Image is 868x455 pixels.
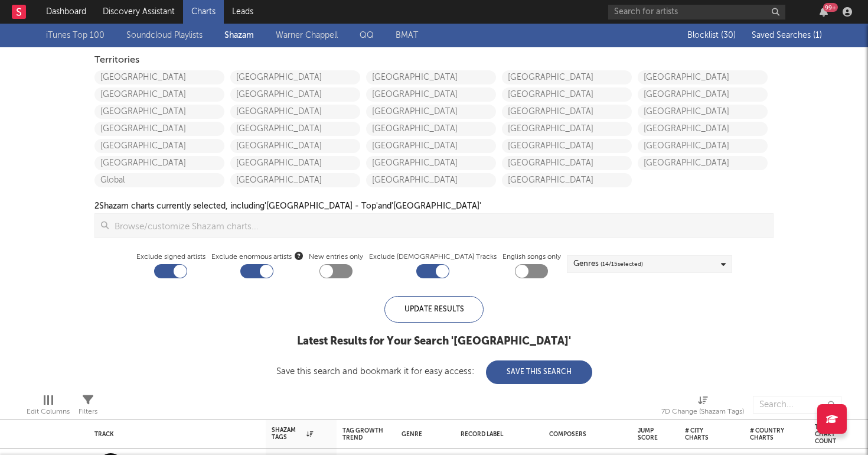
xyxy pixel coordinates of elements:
[230,139,360,153] a: [GEOGRAPHIC_DATA]
[230,122,360,136] a: [GEOGRAPHIC_DATA]
[295,250,303,261] button: Exclude enormous artists
[502,139,632,153] a: [GEOGRAPHIC_DATA]
[813,31,822,40] span: ( 1 )
[27,405,70,419] div: Edit Columns
[366,87,496,102] a: [GEOGRAPHIC_DATA]
[230,105,360,119] a: [GEOGRAPHIC_DATA]
[366,105,496,119] a: [GEOGRAPHIC_DATA]
[823,3,838,12] div: 99 +
[94,87,224,102] a: [GEOGRAPHIC_DATA]
[549,431,620,438] div: Composers
[276,367,592,376] div: Save this search and bookmark it for easy access:
[685,427,720,441] div: # City Charts
[638,139,768,153] a: [GEOGRAPHIC_DATA]
[46,28,105,43] a: iTunes Top 100
[211,250,303,264] span: Exclude enormous artists
[94,53,774,67] div: Territories
[638,156,768,170] a: [GEOGRAPHIC_DATA]
[360,28,374,43] a: QQ
[94,105,224,119] a: [GEOGRAPHIC_DATA]
[721,31,736,40] span: ( 30 )
[366,173,496,187] a: [GEOGRAPHIC_DATA]
[366,122,496,136] a: [GEOGRAPHIC_DATA]
[502,250,561,264] label: English songs only
[638,70,768,84] a: [GEOGRAPHIC_DATA]
[748,31,822,40] button: Saved Searches (1)
[461,431,531,438] div: Record Label
[94,173,224,187] a: Global
[230,87,360,102] a: [GEOGRAPHIC_DATA]
[396,28,418,43] a: BMAT
[502,173,632,187] a: [GEOGRAPHIC_DATA]
[402,431,443,438] div: Genre
[276,28,338,43] a: Warner Chappell
[753,396,841,414] input: Search...
[366,70,496,84] a: [GEOGRAPHIC_DATA]
[276,334,592,349] div: Latest Results for Your Search ' [GEOGRAPHIC_DATA] '
[502,87,632,102] a: [GEOGRAPHIC_DATA]
[661,405,744,419] div: 7D Change (Shazam Tags)
[366,156,496,170] a: [GEOGRAPHIC_DATA]
[601,257,643,271] span: ( 14 / 15 selected)
[502,70,632,84] a: [GEOGRAPHIC_DATA]
[309,250,363,264] label: New entries only
[638,105,768,119] a: [GEOGRAPHIC_DATA]
[27,390,70,424] div: Edit Columns
[136,250,205,264] label: Exclude signed artists
[661,390,744,424] div: 7D Change (Shazam Tags)
[272,427,313,441] div: Shazam Tags
[573,257,643,271] div: Genres
[687,31,736,40] span: Blocklist
[126,28,203,43] a: Soundcloud Playlists
[230,156,360,170] a: [GEOGRAPHIC_DATA]
[752,31,822,40] span: Saved Searches
[94,199,481,213] div: 2 Shazam charts currently selected, including '[GEOGRAPHIC_DATA] - Top' and '[GEOGRAPHIC_DATA]'
[638,427,658,441] div: Jump Score
[342,427,384,441] div: Tag Growth Trend
[502,122,632,136] a: [GEOGRAPHIC_DATA]
[750,427,785,441] div: # Country Charts
[608,5,785,19] input: Search for artists
[502,105,632,119] a: [GEOGRAPHIC_DATA]
[230,173,360,187] a: [GEOGRAPHIC_DATA]
[638,122,768,136] a: [GEOGRAPHIC_DATA]
[94,70,224,84] a: [GEOGRAPHIC_DATA]
[94,156,224,170] a: [GEOGRAPHIC_DATA]
[109,214,773,238] input: Browse/customize Shazam charts...
[230,70,360,84] a: [GEOGRAPHIC_DATA]
[815,424,850,445] div: Total Chart Count
[94,122,224,136] a: [GEOGRAPHIC_DATA]
[366,139,496,153] a: [GEOGRAPHIC_DATA]
[384,296,484,323] div: Update Results
[94,139,224,153] a: [GEOGRAPHIC_DATA]
[79,390,97,424] div: Filters
[486,360,592,384] button: Save This Search
[638,87,768,102] a: [GEOGRAPHIC_DATA]
[369,250,497,264] label: Exclude [DEMOGRAPHIC_DATA] Tracks
[79,405,97,419] div: Filters
[94,431,254,438] div: Track
[820,7,828,17] button: 99+
[502,156,632,170] a: [GEOGRAPHIC_DATA]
